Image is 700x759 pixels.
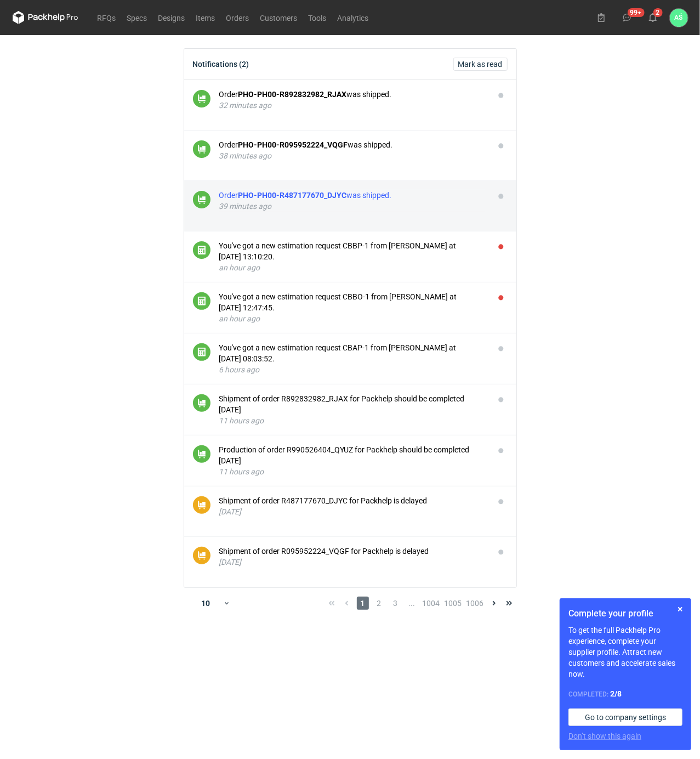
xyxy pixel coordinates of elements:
button: Production of order R990526404_QYUZ for Packhelp should be completed [DATE]11 hours ago [219,444,486,477]
span: 1006 [466,597,484,610]
a: Go to company settings [568,709,682,726]
svg: Packhelp Pro [13,11,78,24]
a: Designs [153,11,191,24]
a: Tools [303,11,332,24]
span: 2 [373,597,385,610]
a: Analytics [332,11,374,24]
strong: PHO-PH00-R892832982_RJAX [238,90,347,99]
div: Completed: [568,688,682,700]
div: Adrian Świerżewski [670,9,688,27]
span: ... [406,597,418,610]
div: Shipment of order R095952224_VQGF for Packhelp is delayed [219,546,486,557]
a: Customers [255,11,303,24]
div: Order was shipped. [219,139,486,150]
div: Production of order R990526404_QYUZ for Packhelp should be completed [DATE] [219,444,486,466]
div: 11 hours ago [219,415,486,426]
h1: Complete your profile [568,607,682,620]
span: 1005 [445,597,462,610]
button: OrderPHO-PH00-R487177670_DJYCwas shipped.39 minutes ago [219,190,486,212]
button: Mark as read [453,58,508,71]
button: Shipment of order R487177670_DJYC for Packhelp is delayed[DATE] [219,495,486,517]
strong: PHO-PH00-R095952224_VQGF [238,140,348,149]
div: an hour ago [219,313,486,324]
button: AŚ [670,9,688,27]
span: Mark as read [458,60,503,68]
span: 1 [357,597,369,610]
div: Notifications (2) [193,60,249,69]
div: an hour ago [219,262,486,273]
span: 1004 [423,597,440,610]
div: You've got a new estimation request CBAP-1 from [PERSON_NAME] at [DATE] 08:03:52. [219,342,486,364]
p: To get the full Packhelp Pro experience, complete your supplier profile. Attract new customers an... [568,625,682,679]
div: Order was shipped. [219,190,486,201]
div: 39 minutes ago [219,201,486,212]
div: 11 hours ago [219,466,486,477]
button: 2 [644,9,662,26]
a: Items [191,11,221,24]
div: Shipment of order R487177670_DJYC for Packhelp is delayed [219,495,486,506]
div: 6 hours ago [219,364,486,375]
button: You've got a new estimation request CBBP-1 from [PERSON_NAME] at [DATE] 13:10:20.an hour ago [219,240,486,273]
div: 38 minutes ago [219,150,486,161]
div: 32 minutes ago [219,100,486,111]
a: Specs [122,11,153,24]
strong: PHO-PH00-R487177670_DJYC [238,191,347,200]
div: Order was shipped. [219,89,486,100]
button: Shipment of order R095952224_VQGF for Packhelp is delayed[DATE] [219,546,486,568]
div: You've got a new estimation request CBBO-1 from [PERSON_NAME] at [DATE] 12:47:45. [219,291,486,313]
div: Shipment of order R892832982_RJAX for Packhelp should be completed [DATE] [219,393,486,415]
div: [DATE] [219,557,486,568]
button: Shipment of order R892832982_RJAX for Packhelp should be completed [DATE]11 hours ago [219,393,486,426]
button: 99+ [618,9,636,26]
button: OrderPHO-PH00-R892832982_RJAXwas shipped.32 minutes ago [219,89,486,111]
button: Don’t show this again [568,730,641,741]
span: 3 [390,597,402,610]
button: OrderPHO-PH00-R095952224_VQGFwas shipped.38 minutes ago [219,139,486,161]
button: Skip for now [674,603,687,616]
strong: 2 / 8 [610,689,622,698]
button: You've got a new estimation request CBAP-1 from [PERSON_NAME] at [DATE] 08:03:52.6 hours ago [219,342,486,375]
div: [DATE] [219,506,486,517]
div: You've got a new estimation request CBBP-1 from [PERSON_NAME] at [DATE] 13:10:20. [219,240,486,262]
a: RFQs [92,11,122,24]
button: You've got a new estimation request CBBO-1 from [PERSON_NAME] at [DATE] 12:47:45.an hour ago [219,291,486,324]
div: 10 [188,596,224,611]
a: Orders [221,11,255,24]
